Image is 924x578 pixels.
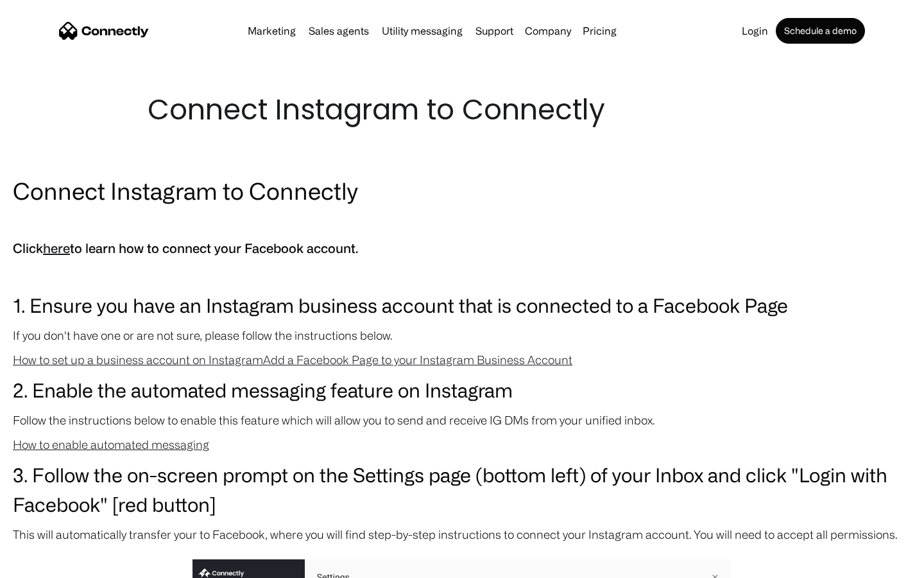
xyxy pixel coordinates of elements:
[525,22,571,40] div: Company
[13,411,911,429] p: Follow the instructions below to enable this feature which will allow you to send and receive IG ...
[13,353,263,366] a: How to set up a business account on Instagram
[13,525,911,543] p: This will automatically transfer your to Facebook, where you will find step-by-step instructions ...
[13,326,911,344] p: If you don't have one or are not sure, please follow the instructions below.
[243,26,301,36] a: Marketing
[13,213,911,231] p: ‍
[13,175,911,207] h2: Connect Instagram to Connectly
[13,438,209,451] a: How to enable automated messaging
[13,238,911,259] h5: Click to learn how to connect your Facebook account.
[13,460,911,519] h3: 3. Follow the on-screen prompt on the Settings page (bottom left) of your Inbox and click "Login ...
[26,556,77,574] ul: Language list
[776,18,865,44] a: Schedule a demo
[577,26,622,36] a: Pricing
[470,26,518,36] a: Support
[13,290,911,320] h3: 1. Ensure you have an Instagram business account that is connected to a Facebook Page
[13,266,911,284] p: ‍
[13,375,911,405] h3: 2. Enable the automated messaging feature on Instagram
[13,556,77,574] aside: Language selected: English
[148,90,776,130] h1: Connect Instagram to Connectly
[737,26,773,36] a: Login
[263,353,572,366] a: Add a Facebook Page to your Instagram Business Account
[304,26,374,36] a: Sales agents
[43,241,70,256] a: here
[377,26,468,36] a: Utility messaging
